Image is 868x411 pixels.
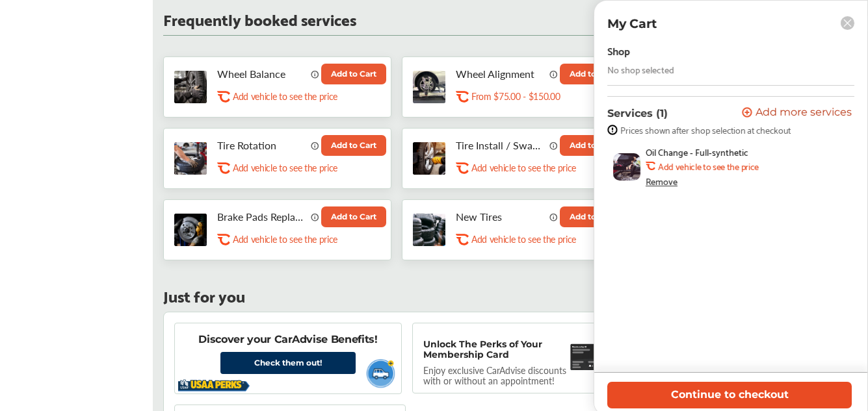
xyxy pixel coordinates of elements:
img: tire-wheel-balance-thumb.jpg [174,71,207,103]
img: brake-pads-replacement-thumb.jpg [174,214,207,246]
p: Just for you [163,289,245,301]
button: Add to Cart [560,135,625,156]
img: info_icon_vector.svg [549,141,559,150]
p: Add vehicle to see the price [233,162,337,174]
p: Enjoy exclusive CarAdvise discounts with or without an appointment! [423,365,579,386]
a: Check them out! [220,352,356,374]
b: Add vehicle to see the price [658,161,759,171]
button: Add to Cart [560,206,625,227]
img: info_icon_vector.svg [311,141,320,150]
button: Continue to checkout [607,382,852,408]
img: info_icon_vector.svg [311,212,320,221]
span: Oil Change - Full-synthetic [646,147,748,157]
button: Add more services [742,107,852,119]
p: Tire Install / Swap Tires [456,139,544,151]
p: Add vehicle to see the price [471,162,576,174]
p: Discover your CarAdvise Benefits! [198,332,377,347]
img: badge.f18848ea.svg [593,357,620,382]
p: My Cart [607,16,657,31]
img: info-strock.ef5ea3fe.svg [607,125,618,135]
p: Add vehicle to see the price [471,233,576,245]
img: wheel-alignment-thumb.jpg [413,71,445,103]
p: Tire Rotation [217,139,306,151]
img: maintenance-card.27cfeff5.svg [570,339,612,375]
p: Add vehicle to see the price [233,90,337,103]
img: info_icon_vector.svg [311,69,320,79]
p: Wheel Balance [217,68,306,80]
p: Unlock The Perks of Your Membership Card [423,339,565,360]
img: oil-change-thumb.jpg [613,153,640,181]
div: Shop [607,42,630,59]
p: Wheel Alignment [456,68,544,80]
span: Prices shown after shop selection at checkout [620,125,791,135]
button: Add to Cart [560,64,625,84]
p: Frequently booked services [163,12,356,25]
div: Remove [646,176,677,186]
img: new-tires-thumb.jpg [413,214,445,246]
button: Add to Cart [321,64,386,84]
p: Add vehicle to see the price [233,233,337,245]
img: usaa-logo.5ee3b997.svg [178,378,250,392]
button: Add to Cart [321,206,386,227]
img: usaa-vehicle.1b55c2f1.svg [361,355,399,391]
p: Services (1) [607,107,668,119]
img: tire-install-swap-tires-thumb.jpg [413,142,445,175]
p: From $75.00 - $150.00 [471,90,560,103]
button: Add to Cart [321,135,386,156]
img: info_icon_vector.svg [549,69,559,79]
a: Add more services [742,107,854,119]
p: Brake Pads Replacement [217,210,306,223]
span: Add more services [756,107,852,119]
p: New Tires [456,210,544,223]
div: No shop selected [607,64,674,75]
img: tire-rotation-thumb.jpg [174,142,207,175]
img: info_icon_vector.svg [549,212,559,221]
